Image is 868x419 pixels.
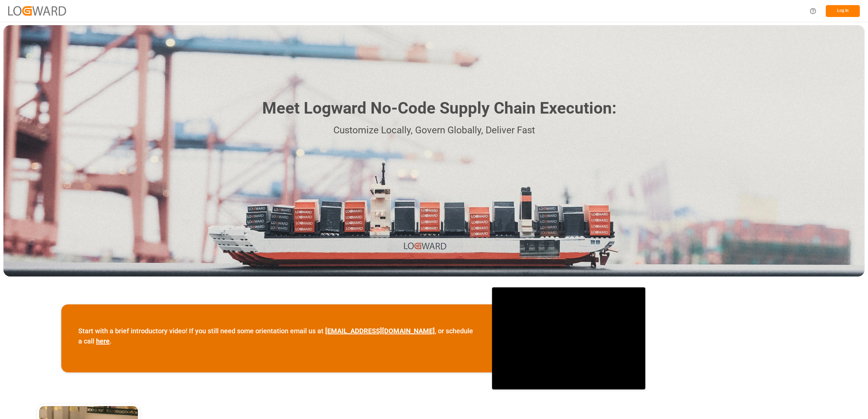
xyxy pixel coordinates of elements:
a: [EMAIL_ADDRESS][DOMAIN_NAME] [325,327,435,335]
button: Help Center [805,3,821,19]
button: Log In [826,5,860,17]
p: Customize Locally, Govern Globally, Deliver Fast [252,123,616,138]
p: Start with a brief introductory video! If you still need some orientation email us at , or schedu... [78,326,475,346]
a: here [96,337,110,345]
img: Logward_new_orange.png [8,6,66,15]
h1: Meet Logward No-Code Supply Chain Execution: [262,96,616,120]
